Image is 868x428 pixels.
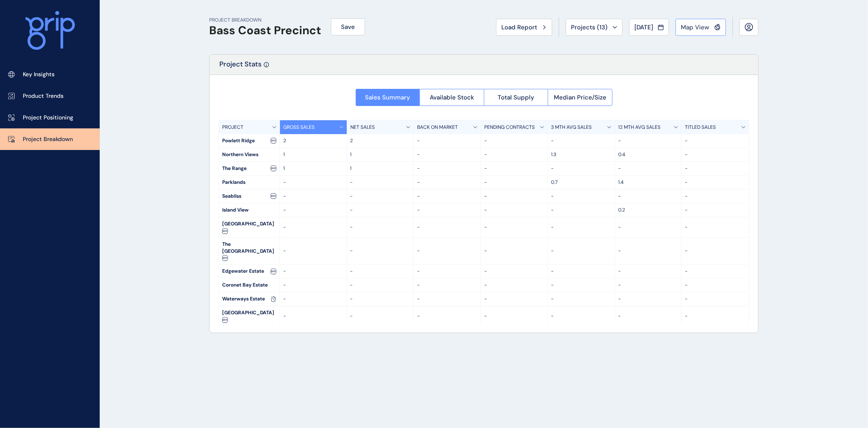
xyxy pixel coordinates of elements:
[417,165,477,172] p: -
[551,224,611,231] p: -
[551,207,611,214] p: -
[484,296,544,302] p: -
[551,268,611,275] p: -
[350,151,411,158] p: 1
[685,207,746,214] p: -
[685,151,746,158] p: -
[548,89,612,106] button: Median Price/Size
[685,224,746,231] p: -
[283,124,315,131] p: GROSS SALES
[283,137,343,144] p: 2
[283,179,343,186] p: -
[618,224,678,231] p: -
[417,282,477,289] p: -
[484,89,548,106] button: Total Supply
[350,313,411,320] p: -
[350,179,411,186] p: -
[685,313,746,320] p: -
[681,23,709,31] span: Map View
[365,93,410,101] span: Sales Summary
[417,137,477,144] p: -
[341,23,355,31] span: Save
[23,71,55,79] p: Key Insights
[629,19,669,36] button: [DATE]
[23,114,73,122] p: Project Positioning
[551,296,611,302] p: -
[283,165,343,172] p: 1
[618,282,678,289] p: -
[618,165,678,172] p: -
[551,247,611,254] p: -
[496,19,552,36] button: Load Report
[283,224,343,231] p: -
[618,313,678,320] p: -
[554,93,606,101] span: Median Price/Size
[283,296,343,302] p: -
[618,137,678,144] p: -
[219,134,280,148] div: Powlett Ridge
[618,296,678,302] p: -
[350,282,411,289] p: -
[350,247,411,254] p: -
[618,151,678,158] p: 0.4
[283,247,343,254] p: -
[219,278,280,292] div: Coronet Bay Estate
[498,93,534,101] span: Total Supply
[551,282,611,289] p: -
[350,268,411,275] p: -
[484,151,544,158] p: -
[551,193,611,200] p: -
[685,247,746,254] p: -
[551,137,611,144] p: -
[618,268,678,275] p: -
[618,193,678,200] p: -
[685,193,746,200] p: -
[484,165,544,172] p: -
[484,124,535,131] p: PENDING CONTRACTS
[283,151,343,158] p: 1
[685,137,746,144] p: -
[219,238,280,265] div: The [GEOGRAPHIC_DATA]
[566,19,623,36] button: Projects (13)
[685,179,746,186] p: -
[484,247,544,254] p: -
[618,179,678,186] p: 1.4
[618,207,678,214] p: 0.2
[484,193,544,200] p: -
[484,137,544,144] p: -
[685,268,746,275] p: -
[23,92,63,100] p: Product Trends
[219,148,280,161] div: Northern Views
[501,23,537,31] span: Load Report
[484,282,544,289] p: -
[356,89,420,106] button: Sales Summary
[283,282,343,289] p: -
[417,296,477,302] p: -
[219,176,280,189] div: Parklands
[484,268,544,275] p: -
[676,19,726,36] button: Map View
[219,203,280,217] div: Island View
[219,265,280,278] div: Edgewater Estate
[484,179,544,186] p: -
[417,247,477,254] p: -
[618,124,660,131] p: 12 MTH AVG SALES
[685,296,746,302] p: -
[219,306,280,326] div: [GEOGRAPHIC_DATA]
[350,224,411,231] p: -
[484,313,544,320] p: -
[219,190,280,203] div: Seabliss
[417,179,477,186] p: -
[551,124,592,131] p: 3 MTH AVG SALES
[209,17,321,24] p: PROJECT BREAKDOWN
[23,135,73,143] p: Project Breakdown
[219,292,280,306] div: Waterways Estate
[219,60,262,75] p: Project Stats
[350,165,411,172] p: 1
[417,207,477,214] p: -
[618,247,678,254] p: -
[417,151,477,158] p: -
[685,124,716,131] p: TITLED SALES
[350,124,375,131] p: NET SALES
[430,93,474,101] span: Available Stock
